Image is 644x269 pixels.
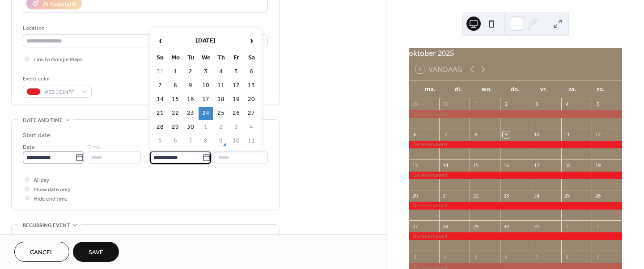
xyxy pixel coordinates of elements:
div: 9 [594,253,601,260]
div: 13 [411,162,418,168]
td: 27 [244,107,258,120]
td: 3 [199,65,213,78]
div: 4 [442,253,449,260]
a: Cancel [14,242,69,262]
div: Gereserveerd [409,141,622,148]
div: 10 [534,131,540,138]
span: Show date only [34,185,70,194]
td: 9 [183,79,198,92]
th: Fr [229,51,243,64]
td: 13 [244,79,258,92]
td: 30 [183,121,198,134]
td: 7 [153,79,167,92]
div: 2 [503,101,509,108]
span: Hide end time [34,194,68,204]
th: Tu [183,51,198,64]
th: Mo [168,51,182,64]
div: 3 [411,253,418,260]
div: 25 [564,193,571,199]
td: 4 [244,121,258,134]
div: 6 [411,131,418,138]
span: Save [89,248,103,257]
td: 24 [199,107,213,120]
div: ma. [416,80,445,98]
span: Time [215,143,227,152]
div: oktober 2025 [409,48,622,59]
div: Event color [23,74,90,84]
td: 8 [199,134,213,147]
div: 11 [564,131,571,138]
span: All day [34,176,49,185]
td: 21 [153,107,167,120]
div: 8 [564,253,571,260]
span: Time [88,143,100,152]
th: Su [153,51,167,64]
div: Gereserveerd [409,110,622,118]
div: Location [23,24,266,33]
div: Gereserveerd [409,232,622,240]
div: do. [501,80,530,98]
div: 26 [594,193,601,199]
div: 31 [534,223,540,230]
th: Th [214,51,228,64]
div: 1 [564,223,571,230]
td: 29 [168,121,182,134]
div: 30 [442,101,449,108]
td: 12 [229,79,243,92]
td: 22 [168,107,182,120]
div: wo. [473,80,501,98]
td: 25 [214,107,228,120]
div: 4 [564,101,571,108]
td: 5 [153,134,167,147]
span: › [245,32,258,50]
div: 22 [472,193,479,199]
div: Start date [23,131,51,140]
div: 30 [503,223,509,230]
div: 20 [411,193,418,199]
div: 24 [534,193,540,199]
th: [DATE] [168,31,243,50]
div: 21 [442,193,449,199]
td: 1 [168,65,182,78]
td: 16 [183,93,198,106]
td: 11 [244,134,258,147]
div: 17 [534,162,540,168]
div: za. [558,80,587,98]
td: 3 [229,121,243,134]
td: 6 [168,134,182,147]
td: 6 [244,65,258,78]
div: 3 [534,101,540,108]
span: Date [23,143,35,152]
td: 18 [214,93,228,106]
div: 9 [503,131,509,138]
div: 19 [594,162,601,168]
th: We [199,51,213,64]
td: 15 [168,93,182,106]
td: 1 [199,121,213,134]
div: 5 [472,253,479,260]
div: 18 [564,162,571,168]
div: 16 [503,162,509,168]
td: 2 [183,65,198,78]
span: ‹ [153,32,167,50]
div: 29 [472,223,479,230]
div: di. [445,80,473,98]
div: 14 [442,162,449,168]
td: 4 [214,65,228,78]
td: 23 [183,107,198,120]
div: 1 [472,101,479,108]
div: 7 [442,131,449,138]
div: 7 [534,253,540,260]
td: 11 [214,79,228,92]
span: Date and time [23,116,63,125]
td: 2 [214,121,228,134]
td: 19 [229,93,243,106]
div: Gereserveerd [409,202,622,210]
div: 28 [442,223,449,230]
div: Gereserveerd [409,172,622,179]
div: 12 [594,131,601,138]
td: 8 [168,79,182,92]
span: #ED1C24FF [44,88,77,97]
td: 20 [244,93,258,106]
button: Save [73,242,119,262]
